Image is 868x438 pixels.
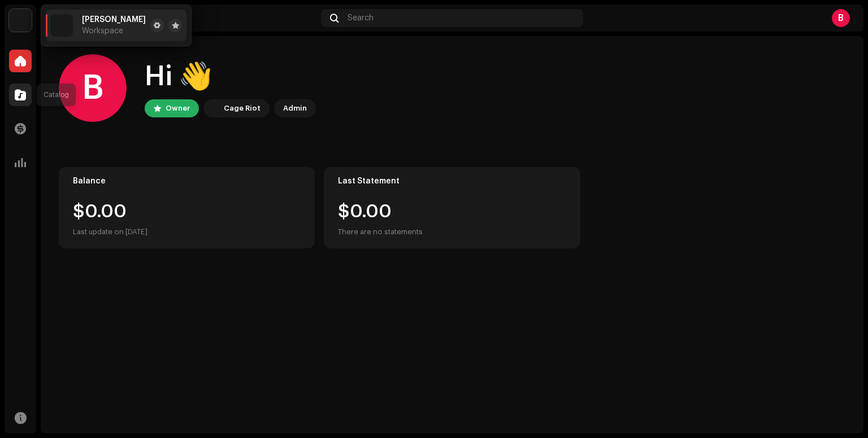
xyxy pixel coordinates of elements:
re-o-card-value: Last Statement [324,167,580,248]
div: Owner [166,102,190,115]
div: Last update on [DATE] [73,225,301,239]
div: Admin [283,102,307,115]
div: B [832,9,850,27]
span: Elias Upton [82,15,146,24]
re-o-card-value: Balance [59,167,315,248]
div: Last Statement [338,177,566,186]
img: 3bdc119d-ef2f-4d41-acde-c0e9095fc35a [9,9,32,32]
span: Workspace [82,27,123,36]
img: 3bdc119d-ef2f-4d41-acde-c0e9095fc35a [50,14,73,37]
div: B [59,54,127,122]
img: 3bdc119d-ef2f-4d41-acde-c0e9095fc35a [206,102,219,115]
span: Search [348,14,374,23]
div: Hi 👋 [145,59,316,95]
div: Balance [73,177,301,186]
div: There are no statements [338,225,423,239]
div: Cage Riot [224,102,261,115]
